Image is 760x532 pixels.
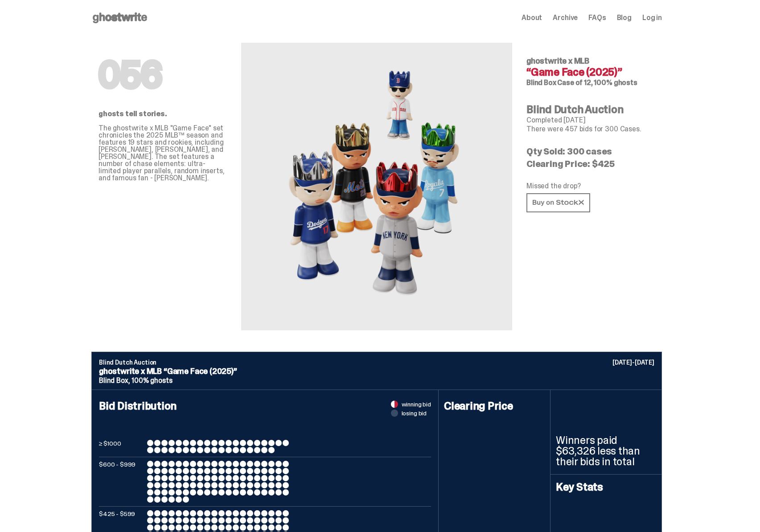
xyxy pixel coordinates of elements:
a: About [522,14,542,21]
p: $600 - $999 [99,461,144,503]
span: Blind Box, [99,376,130,385]
a: FAQs [588,14,606,21]
img: MLB&ldquo;Game Face (2025)&rdquo; [279,64,475,309]
span: 100% ghosts [131,376,172,385]
span: winning bid [402,401,431,407]
a: Log in [642,14,662,21]
h4: Clearing Price [444,401,545,411]
p: Clearing Price: $425 [526,159,655,168]
h4: Blind Dutch Auction [526,104,655,115]
p: ghostwrite x MLB “Game Face (2025)” [99,367,654,375]
h4: Key Stats [556,482,656,492]
h4: “Game Face (2025)” [526,67,655,77]
p: ghosts tell stories. [99,110,227,118]
span: Blind Box [526,78,556,87]
a: Blog [617,14,632,21]
span: ghostwrite x MLB [526,56,589,66]
p: ≥ $1000 [99,440,144,453]
span: losing bid [402,410,427,416]
p: Blind Dutch Auction [99,359,654,365]
p: Qty Sold: 300 cases [526,147,655,156]
span: Case of 12, 100% ghosts [557,78,637,87]
p: Winners paid $63,326 less than their bids in total [556,435,656,467]
h4: Bid Distribution [99,401,431,440]
p: Completed [DATE] [526,117,655,124]
p: The ghostwrite x MLB "Game Face" set chronicles the 2025 MLB™ season and features 19 stars and ro... [99,125,227,182]
h1: 056 [99,57,227,93]
a: Archive [553,14,578,21]
p: There were 457 bids for 300 Cases. [526,126,655,133]
p: [DATE]-[DATE] [612,359,654,365]
p: Missed the drop? [526,183,655,190]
